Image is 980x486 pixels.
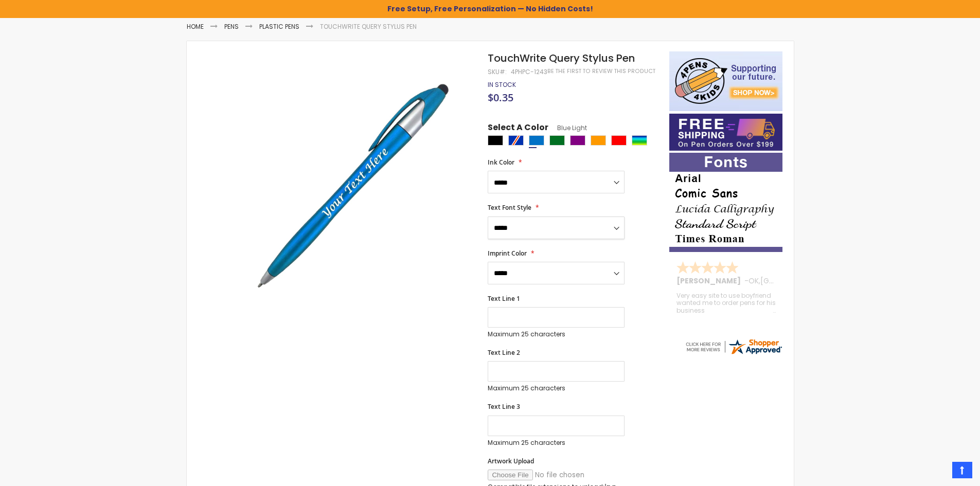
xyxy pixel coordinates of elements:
div: Blue Light [529,135,544,146]
img: 4pens 4 kids [669,51,782,111]
p: Maximum 25 characters [488,439,625,447]
iframe: Google Customer Reviews [895,458,980,486]
li: TouchWrite Query Stylus Pen [320,23,417,31]
div: Green [549,135,565,146]
a: 4pens.com certificate URL [684,349,783,358]
div: Orange [591,135,606,146]
span: Artwork Upload [488,457,534,465]
p: Maximum 25 characters [488,384,625,392]
a: Home [187,22,204,31]
span: Text Line 2 [488,348,520,357]
a: Plastic Pens [259,22,299,31]
div: Purple [570,135,585,146]
span: [GEOGRAPHIC_DATA] [760,276,836,286]
span: Ink Color [488,158,514,167]
span: $0.35 [488,91,513,104]
strong: SKU [488,67,507,76]
span: Imprint Color [488,249,527,258]
img: Free shipping on orders over $199 [669,114,782,151]
a: Pens [224,22,239,31]
p: Maximum 25 characters [488,330,625,338]
span: Text Line 1 [488,294,520,303]
div: Availability [488,81,516,89]
span: Text Font Style [488,203,531,212]
div: Assorted [632,135,647,146]
img: font-personalization-examples [669,153,782,252]
span: Blue Light [548,123,587,132]
img: light-blue-4phpc-1243-touchwrite-query-stylus-pen_1_1.jpg [239,66,474,301]
span: In stock [488,80,516,89]
span: OK [749,276,759,286]
div: Black [488,135,503,146]
span: Text Line 3 [488,402,520,411]
span: - , [744,276,836,286]
span: [PERSON_NAME] [676,276,744,286]
img: 4pens.com widget logo [684,337,783,356]
div: Red [611,135,627,146]
span: Select A Color [488,122,548,136]
span: TouchWrite Query Stylus Pen [488,51,635,65]
div: Very easy site to use boyfriend wanted me to order pens for his business [676,292,776,314]
div: 4PHPC-1243 [511,68,547,76]
a: Be the first to review this product [547,67,655,75]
